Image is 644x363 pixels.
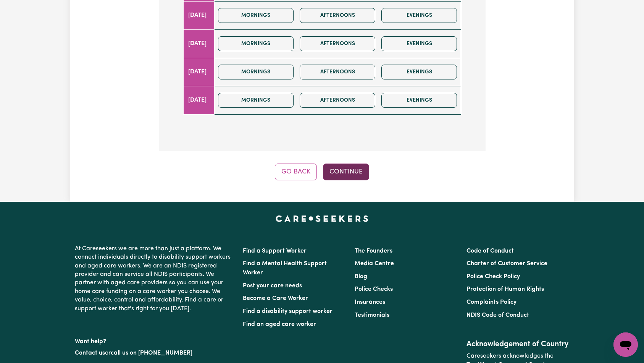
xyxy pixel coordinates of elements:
[300,65,375,79] button: Afternoons
[243,308,332,314] a: Find a disability support worker
[243,283,302,289] a: Post your care needs
[381,93,457,108] button: Evenings
[355,248,392,254] a: The Founders
[276,216,368,222] a: Careseekers home page
[75,241,234,316] p: At Careseekers we are more than just a platform. We connect individuals directly to disability su...
[243,248,307,254] a: Find a Support Worker
[183,58,215,86] td: [DATE]
[111,350,192,356] a: call us on [PHONE_NUMBER]
[218,93,294,108] button: Mornings
[466,248,514,254] a: Code of Conduct
[466,261,547,267] a: Charter of Customer Service
[243,321,316,327] a: Find an aged care worker
[300,93,375,108] button: Afternoons
[218,65,294,79] button: Mornings
[323,164,369,180] button: Continue
[218,36,294,51] button: Mornings
[613,332,638,357] iframe: Button to launch messaging window
[355,299,385,305] a: Insurances
[75,350,105,356] a: Contact us
[218,8,294,23] button: Mornings
[75,334,234,346] p: Want help?
[75,346,234,360] p: or
[243,261,327,276] a: Find a Mental Health Support Worker
[275,164,317,180] button: Go Back
[381,8,457,23] button: Evenings
[466,274,520,280] a: Police Check Policy
[466,312,529,318] a: NDIS Code of Conduct
[183,1,215,29] td: [DATE]
[355,274,367,280] a: Blog
[183,29,215,58] td: [DATE]
[466,286,544,292] a: Protection of Human Rights
[243,295,308,301] a: Become a Care Worker
[466,299,516,305] a: Complaints Policy
[381,65,457,79] button: Evenings
[300,8,375,23] button: Afternoons
[300,36,375,51] button: Afternoons
[381,36,457,51] button: Evenings
[466,340,569,349] h2: Acknowledgement of Country
[355,312,389,318] a: Testimonials
[183,86,215,114] td: [DATE]
[355,286,393,292] a: Police Checks
[355,261,394,267] a: Media Centre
